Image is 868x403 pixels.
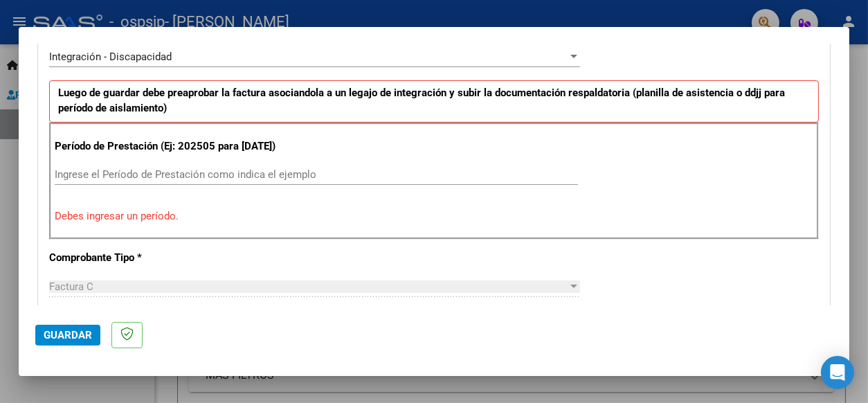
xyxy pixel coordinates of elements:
[55,138,282,154] p: Período de Prestación (Ej: 202505 para [DATE])
[35,325,100,346] button: Guardar
[55,208,813,224] p: Debes ingresar un período.
[44,329,92,341] span: Guardar
[49,250,280,266] p: Comprobante Tipo *
[49,51,172,63] span: Integración - Discapacidad
[821,356,854,389] div: Open Intercom Messenger
[49,280,93,293] span: Factura C
[58,87,785,115] strong: Luego de guardar debe preaprobar la factura asociandola a un legajo de integración y subir la doc...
